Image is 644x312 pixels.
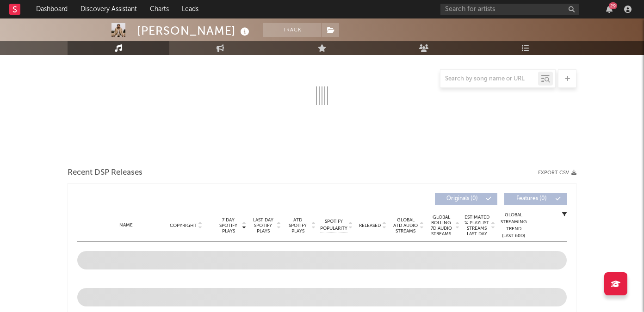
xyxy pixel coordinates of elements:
[137,23,252,38] div: [PERSON_NAME]
[440,4,579,15] input: Search for artists
[320,218,347,232] span: Spotify Popularity
[435,193,497,205] button: Originals(0)
[393,217,418,234] span: Global ATD Audio Streams
[606,6,613,13] button: 29
[428,214,454,237] span: Global Rolling 7D Audio Streams
[170,223,197,228] span: Copyright
[538,170,576,176] button: Export CSV
[285,217,310,234] span: ATD Spotify Plays
[441,196,483,202] span: Originals ( 0 )
[96,222,156,229] div: Name
[504,193,567,205] button: Features(0)
[510,196,553,202] span: Features ( 0 )
[609,2,617,9] div: 29
[251,217,275,234] span: Last Day Spotify Plays
[263,23,321,37] button: Track
[359,223,381,228] span: Released
[68,167,142,178] span: Recent DSP Releases
[440,75,538,83] input: Search by song name or URL
[464,214,489,237] span: Estimated % Playlist Streams Last Day
[216,217,241,234] span: 7 Day Spotify Plays
[500,212,527,239] div: Global Streaming Trend (Last 60D)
